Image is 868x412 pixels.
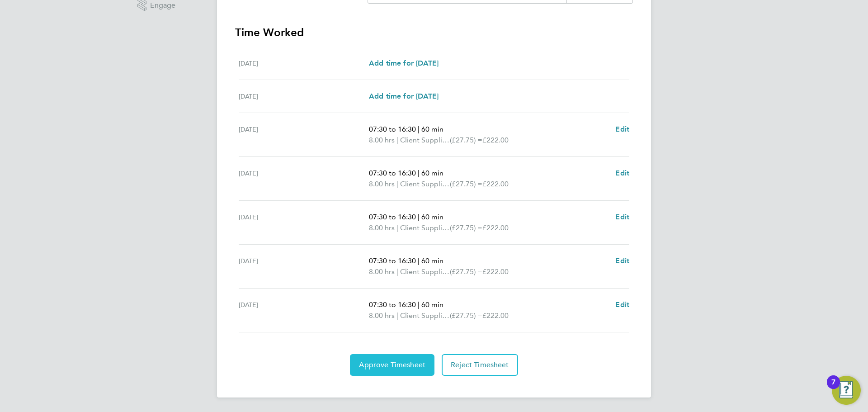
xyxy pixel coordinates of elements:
[615,256,629,265] span: Edit
[442,354,518,376] button: Reject Timesheet
[239,212,369,233] div: [DATE]
[400,135,450,146] span: Client Supplied
[396,223,398,232] span: |
[482,223,509,232] span: £222.00
[235,25,633,40] h3: Time Worked
[450,311,482,320] span: (£27.75) =
[450,180,482,188] span: (£27.75) =
[239,256,369,277] div: [DATE]
[369,267,395,276] span: 8.00 hrs
[400,223,450,233] span: Client Supplied
[350,354,434,376] button: Approve Timesheet
[418,213,420,221] span: |
[369,91,439,102] a: Add time for [DATE]
[482,136,509,144] span: £222.00
[450,136,482,144] span: (£27.75) =
[369,58,439,69] a: Add time for [DATE]
[451,360,509,369] span: Reject Timesheet
[421,256,443,265] span: 60 min
[418,300,420,309] span: |
[615,213,629,221] span: Edit
[615,212,629,223] a: Edit
[400,179,450,189] span: Client Supplied
[615,124,629,135] a: Edit
[615,125,629,133] span: Edit
[369,311,395,320] span: 8.00 hrs
[400,310,450,321] span: Client Supplied
[396,267,398,276] span: |
[369,223,395,232] span: 8.00 hrs
[482,180,509,188] span: £222.00
[396,136,398,144] span: |
[369,180,395,188] span: 8.00 hrs
[239,124,369,146] div: [DATE]
[369,300,416,309] span: 07:30 to 16:30
[359,360,425,369] span: Approve Timesheet
[400,266,450,277] span: Client Supplied
[239,299,369,321] div: [DATE]
[450,223,482,232] span: (£27.75) =
[832,376,861,405] button: Open Resource Center, 7 new notifications
[369,256,416,265] span: 07:30 to 16:30
[369,59,439,67] span: Add time for [DATE]
[421,300,443,309] span: 60 min
[369,213,416,221] span: 07:30 to 16:30
[482,311,509,320] span: £222.00
[421,169,443,177] span: 60 min
[396,180,398,188] span: |
[421,125,443,133] span: 60 min
[615,169,629,177] span: Edit
[150,2,175,9] span: Engage
[396,311,398,320] span: |
[418,256,420,265] span: |
[418,169,420,177] span: |
[239,91,369,102] div: [DATE]
[239,168,369,189] div: [DATE]
[369,169,416,177] span: 07:30 to 16:30
[239,58,369,69] div: [DATE]
[418,125,420,133] span: |
[369,125,416,133] span: 07:30 to 16:30
[615,300,629,309] span: Edit
[831,382,835,394] div: 7
[482,267,509,276] span: £222.00
[450,267,482,276] span: (£27.75) =
[369,92,439,100] span: Add time for [DATE]
[369,136,395,144] span: 8.00 hrs
[615,256,629,266] a: Edit
[421,213,443,221] span: 60 min
[615,168,629,179] a: Edit
[615,299,629,310] a: Edit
